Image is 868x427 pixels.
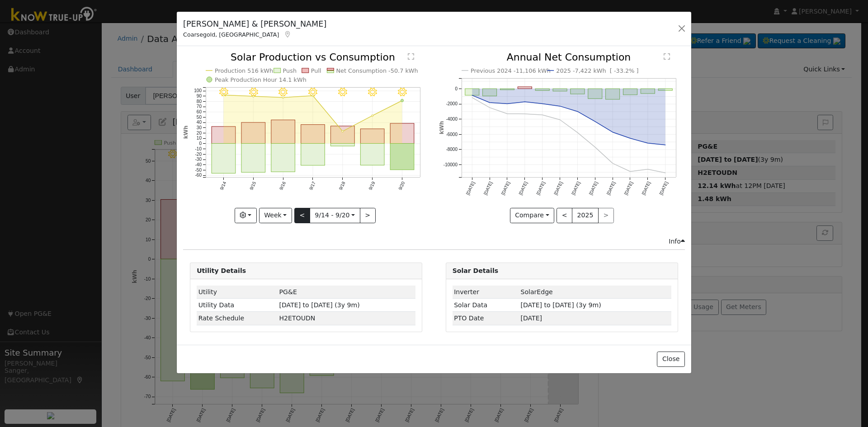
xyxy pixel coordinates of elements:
circle: onclick="" [540,102,544,106]
circle: onclick="" [372,115,373,117]
circle: onclick="" [488,106,491,110]
text: [DATE] [606,181,616,196]
button: Compare [510,208,555,223]
text: 2025 -7,422 kWh [ -33.2% ] [556,67,638,74]
text:  [408,53,414,60]
button: 2025 [572,208,599,223]
circle: onclick="" [646,168,650,171]
text:  [664,53,670,60]
circle: onclick="" [505,102,509,106]
rect: onclick="" [361,129,385,144]
text: -30 [195,157,202,162]
rect: onclick="" [500,89,514,90]
circle: onclick="" [593,120,597,123]
text: Net Consumption -50.7 kWh [336,67,418,74]
rect: onclick="" [331,126,355,144]
i: 9/19 - Clear [368,88,377,97]
span: ID: 2740216, authorized: 02/25/22 [520,288,552,296]
text: 9/15 [249,181,257,191]
rect: onclick="" [301,125,325,144]
circle: onclick="" [611,131,614,134]
text: -50 [195,168,202,173]
circle: onclick="" [523,112,527,116]
rect: onclick="" [391,144,415,170]
circle: onclick="" [223,94,225,96]
rect: onclick="" [623,89,637,95]
text: 9/14 [219,181,227,191]
rect: onclick="" [518,87,532,89]
circle: onclick="" [505,112,509,116]
circle: onclick="" [312,95,314,97]
text: 9/17 [308,181,316,191]
text: -60 [195,173,202,178]
h5: [PERSON_NAME] & [PERSON_NAME] [183,18,326,30]
text: 9/18 [338,181,346,191]
text: [DATE] [588,181,599,196]
text: 9/16 [278,181,287,191]
rect: onclick="" [465,89,479,96]
rect: onclick="" [571,89,585,94]
i: 9/20 - Clear [398,88,407,97]
strong: Utility Details [197,267,246,274]
rect: onclick="" [361,144,385,165]
text: 100 [194,89,202,94]
rect: onclick="" [212,144,236,174]
text: 80 [197,99,202,104]
circle: onclick="" [664,171,667,175]
rect: onclick="" [535,89,549,91]
circle: onclick="" [282,97,284,99]
button: Close [657,352,684,367]
rect: onclick="" [605,89,619,100]
i: 9/17 - Clear [308,88,317,97]
text: kWh [439,121,445,135]
circle: onclick="" [558,118,561,122]
text: 90 [197,94,202,99]
rect: onclick="" [331,144,355,146]
text: Solar Production vs Consumption [231,52,395,63]
text: -10 [195,146,202,151]
text: 0 [199,141,202,146]
text: 9/20 [398,181,406,191]
text: 9/19 [368,181,376,191]
circle: onclick="" [664,143,667,147]
i: 9/16 - Clear [279,88,288,97]
circle: onclick="" [576,131,579,135]
text: -2000 [446,102,458,107]
circle: onclick="" [470,94,474,97]
text: -10000 [443,162,458,167]
span: [DATE] [520,314,542,322]
button: < [294,208,310,223]
circle: onclick="" [558,104,561,108]
text: [DATE] [500,181,510,196]
text: -20 [195,152,202,157]
circle: onclick="" [628,137,632,141]
circle: onclick="" [342,131,344,132]
text: 30 [197,126,202,131]
text: -4000 [446,117,458,122]
button: Week [259,208,292,223]
rect: onclick="" [391,123,415,144]
text: Pull [311,67,321,74]
rect: onclick="" [271,144,295,172]
text: 50 [197,115,202,120]
text: [DATE] [482,181,493,196]
td: Inverter [453,286,519,299]
circle: onclick="" [593,145,597,149]
text: 20 [197,131,202,136]
text: [DATE] [658,181,669,196]
rect: onclick="" [588,89,602,99]
td: Solar Data [453,299,519,312]
button: < [557,208,572,223]
rect: onclick="" [553,89,567,92]
rect: onclick="" [271,120,295,144]
text: -40 [195,162,202,167]
circle: onclick="" [576,110,579,113]
circle: onclick="" [252,95,254,97]
circle: onclick="" [611,162,614,165]
circle: onclick="" [540,113,544,117]
text: [DATE] [518,181,528,196]
text: [DATE] [465,181,476,196]
circle: onclick="" [628,170,632,174]
rect: onclick="" [301,144,325,165]
button: > [360,208,376,223]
